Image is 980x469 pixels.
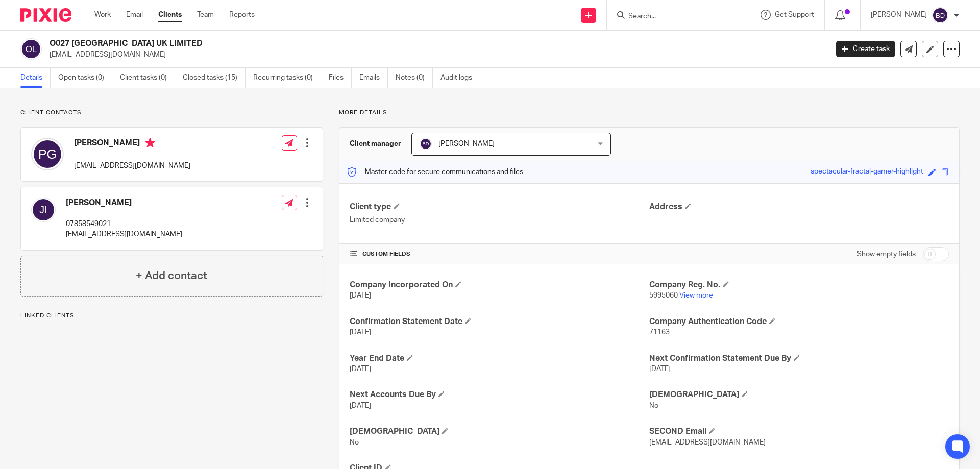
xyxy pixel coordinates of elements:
[145,138,155,148] i: Primary
[350,402,371,409] span: [DATE]
[20,312,323,320] p: Linked clients
[359,68,388,88] a: Emails
[649,353,949,364] h4: Next Confirmation Statement Due By
[20,109,323,117] p: Client contacts
[857,249,916,259] label: Show empty fields
[66,229,182,239] p: [EMAIL_ADDRESS][DOMAIN_NAME]
[649,316,949,327] h4: Company Authentication Code
[649,365,671,373] span: [DATE]
[350,353,649,364] h4: Year End Date
[932,7,948,23] img: svg%3E
[350,292,371,299] span: [DATE]
[649,280,949,290] h4: Company Reg. No.
[420,138,432,150] img: svg%3E
[649,402,658,409] span: No
[775,11,814,18] span: Get Support
[136,268,207,284] h4: + Add contact
[350,365,371,373] span: [DATE]
[649,202,949,212] h4: Address
[438,140,495,147] span: [PERSON_NAME]
[679,292,713,299] a: View more
[94,10,111,20] a: Work
[350,280,649,290] h4: Company Incorporated On
[649,329,670,336] span: 71163
[649,439,766,446] span: [EMAIL_ADDRESS][DOMAIN_NAME]
[440,68,480,88] a: Audit logs
[649,389,949,400] h4: [DEMOGRAPHIC_DATA]
[350,389,649,400] h4: Next Accounts Due By
[126,10,143,20] a: Email
[350,215,649,225] p: Limited company
[158,10,182,20] a: Clients
[58,68,112,88] a: Open tasks (0)
[66,198,182,208] h4: [PERSON_NAME]
[74,138,190,151] h4: [PERSON_NAME]
[350,202,649,212] h4: Client type
[339,109,960,117] p: More details
[50,38,667,49] h2: O027 [GEOGRAPHIC_DATA] UK LIMITED
[811,166,923,178] div: spectacular-fractal-gamer-highlight
[350,250,649,258] h4: CUSTOM FIELDS
[350,316,649,327] h4: Confirmation Statement Date
[350,426,649,437] h4: [DEMOGRAPHIC_DATA]
[31,138,64,170] img: svg%3E
[253,68,321,88] a: Recurring tasks (0)
[120,68,175,88] a: Client tasks (0)
[20,38,42,60] img: svg%3E
[649,426,949,437] h4: SECOND Email
[627,12,719,21] input: Search
[347,167,523,177] p: Master code for secure communications and files
[871,10,927,20] p: [PERSON_NAME]
[20,8,71,22] img: Pixie
[74,161,190,171] p: [EMAIL_ADDRESS][DOMAIN_NAME]
[50,50,821,60] p: [EMAIL_ADDRESS][DOMAIN_NAME]
[836,41,895,57] a: Create task
[183,68,246,88] a: Closed tasks (15)
[350,329,371,336] span: [DATE]
[31,198,56,222] img: svg%3E
[66,219,182,229] p: 07858549021
[329,68,352,88] a: Files
[649,292,678,299] span: 5995060
[229,10,255,20] a: Reports
[197,10,214,20] a: Team
[350,139,401,149] h3: Client manager
[396,68,433,88] a: Notes (0)
[350,439,359,446] span: No
[20,68,51,88] a: Details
